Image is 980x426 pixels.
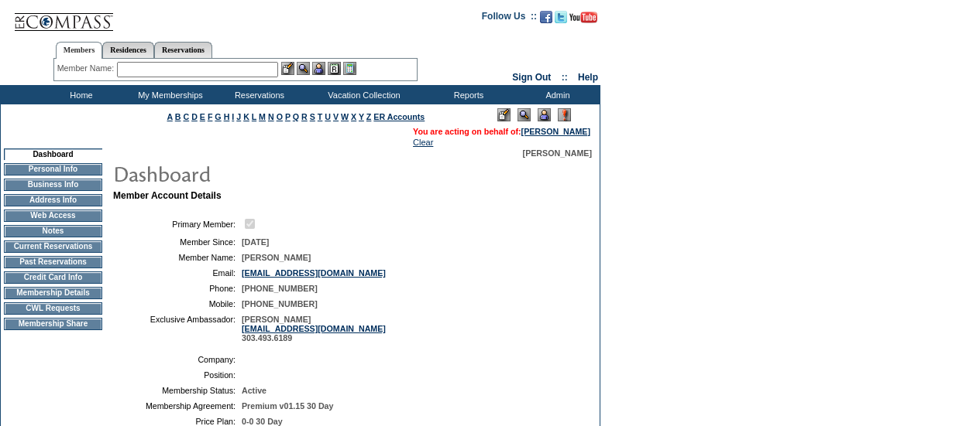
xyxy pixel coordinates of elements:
img: pgTtlDashboard.gif [112,158,422,189]
a: L [252,112,256,121]
td: Membership Details [4,287,102,299]
img: Impersonate [312,62,325,75]
a: [PERSON_NAME] [521,127,590,136]
td: Membership Status: [119,386,236,395]
a: [EMAIL_ADDRESS][DOMAIN_NAME] [242,268,386,278]
a: H [224,112,230,121]
a: J [236,112,241,121]
a: C [183,112,189,121]
img: View Mode [518,108,531,121]
img: b_edit.gif [281,62,294,75]
img: Follow us on Twitter [555,11,567,23]
span: [PERSON_NAME] [523,148,592,158]
img: Subscribe to our YouTube Channel [569,12,597,23]
td: Member Name: [119,253,236,262]
td: Company: [119,355,236,364]
img: Log Concern/Member Elevation [558,108,571,121]
span: [DATE] [242,237,269,247]
a: F [208,112,213,121]
td: Notes [4,225,102,237]
a: Clear [413,138,433,147]
a: [EMAIL_ADDRESS][DOMAIN_NAME] [242,324,386,333]
img: Impersonate [538,108,551,121]
td: Position: [119,370,236,380]
td: Reservations [213,85,302,104]
img: Reservations [328,62,341,75]
a: Y [359,112,364,121]
a: X [351,112,356,121]
td: Dashboard [4,148,102,160]
td: CWL Requests [4,302,102,315]
a: Subscribe to our YouTube Channel [569,15,597,25]
td: Membership Share [4,318,102,330]
a: A [167,112,173,121]
td: Primary Member: [119,216,236,231]
a: Q [293,112,299,121]
td: Membership Agreement: [119,401,236,411]
td: Personal Info [4,163,102,176]
a: O [277,112,283,121]
a: N [268,112,274,121]
a: W [341,112,349,121]
a: Sign Out [512,72,551,83]
td: Vacation Collection [302,85,422,104]
a: Z [366,112,372,121]
a: D [191,112,198,121]
b: Member Account Details [113,190,222,201]
span: Premium v01.15 30 Day [242,401,333,411]
a: R [301,112,308,121]
img: View [297,62,310,75]
a: Residences [102,42,154,58]
td: Exclusive Ambassador: [119,315,236,343]
a: Members [56,42,103,59]
a: U [325,112,331,121]
td: Current Reservations [4,240,102,253]
a: B [175,112,181,121]
a: I [232,112,234,121]
td: Admin [511,85,600,104]
td: Credit Card Info [4,271,102,284]
span: [PERSON_NAME] 303.493.6189 [242,315,386,343]
td: Web Access [4,210,102,222]
td: Member Since: [119,237,236,247]
td: Price Plan: [119,417,236,426]
a: S [310,112,315,121]
a: Become our fan on Facebook [540,15,552,25]
a: G [215,112,221,121]
td: Address Info [4,194,102,206]
span: [PHONE_NUMBER] [242,299,318,308]
a: T [318,112,323,121]
td: My Memberships [124,85,213,104]
img: b_calculator.gif [343,62,356,75]
a: Follow us on Twitter [555,15,567,25]
a: Help [578,72,598,83]
img: Edit Mode [497,108,511,121]
a: E [200,112,205,121]
a: V [333,112,339,121]
td: Home [35,85,124,104]
a: ER Accounts [373,112,425,121]
td: Mobile: [119,299,236,308]
span: [PERSON_NAME] [242,253,311,262]
span: 0-0 30 Day [242,417,283,426]
a: Reservations [154,42,212,58]
a: P [285,112,291,121]
img: Become our fan on Facebook [540,11,552,23]
td: Email: [119,268,236,278]
div: Member Name: [57,62,117,75]
td: Phone: [119,284,236,293]
td: Follow Us :: [482,9,537,28]
span: Active [242,386,266,395]
td: Past Reservations [4,256,102,268]
td: Reports [422,85,511,104]
span: :: [562,72,568,83]
a: M [259,112,266,121]
span: [PHONE_NUMBER] [242,284,318,293]
span: You are acting on behalf of: [413,127,590,136]
td: Business Info [4,179,102,191]
a: K [243,112,249,121]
